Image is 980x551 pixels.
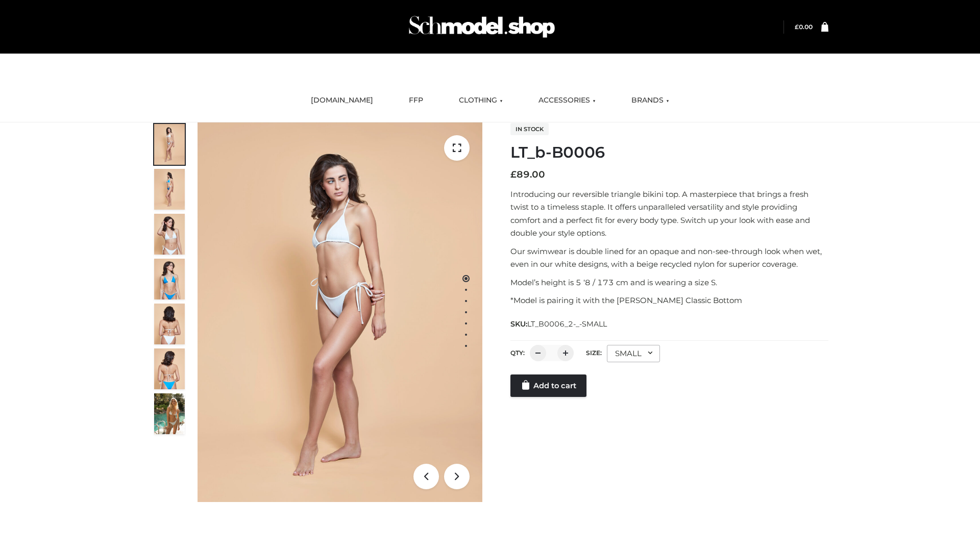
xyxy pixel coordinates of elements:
label: QTY: [510,349,525,357]
p: Model’s height is 5 ‘8 / 173 cm and is wearing a size S. [510,276,828,289]
div: SMALL [607,345,660,362]
p: *Model is pairing it with the [PERSON_NAME] Classic Bottom [510,294,828,307]
span: LT_B0006_2-_-SMALL [527,319,607,329]
a: BRANDS [624,89,677,112]
span: In stock [510,123,549,135]
a: FFP [401,89,431,112]
a: Add to cart [510,374,586,397]
img: ArielClassicBikiniTop_CloudNine_AzureSky_OW114ECO_2-scaled.jpg [154,169,185,210]
h1: LT_b-B0006 [510,143,828,162]
a: £0.00 [795,23,813,31]
img: ArielClassicBikiniTop_CloudNine_AzureSky_OW114ECO_1-scaled.jpg [154,124,185,165]
img: ArielClassicBikiniTop_CloudNine_AzureSky_OW114ECO_4-scaled.jpg [154,259,185,299]
a: CLOTHING [451,89,510,112]
p: Our swimwear is double lined for an opaque and non-see-through look when wet, even in our white d... [510,245,828,271]
img: Arieltop_CloudNine_AzureSky2.jpg [154,393,185,434]
label: Size: [586,349,602,357]
p: Introducing our reversible triangle bikini top. A masterpiece that brings a fresh twist to a time... [510,188,828,240]
img: ArielClassicBikiniTop_CloudNine_AzureSky_OW114ECO_3-scaled.jpg [154,214,185,255]
a: [DOMAIN_NAME] [303,89,381,112]
img: Schmodel Admin 964 [405,7,558,47]
img: ArielClassicBikiniTop_CloudNine_AzureSky_OW114ECO_7-scaled.jpg [154,304,185,344]
span: SKU: [510,318,608,330]
img: ArielClassicBikiniTop_CloudNine_AzureSky_OW114ECO_8-scaled.jpg [154,348,185,389]
bdi: 0.00 [795,23,813,31]
img: ArielClassicBikiniTop_CloudNine_AzureSky_OW114ECO_1 [198,122,482,502]
span: £ [510,169,517,180]
span: £ [795,23,799,31]
bdi: 89.00 [510,169,545,180]
a: ACCESSORIES [531,89,603,112]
